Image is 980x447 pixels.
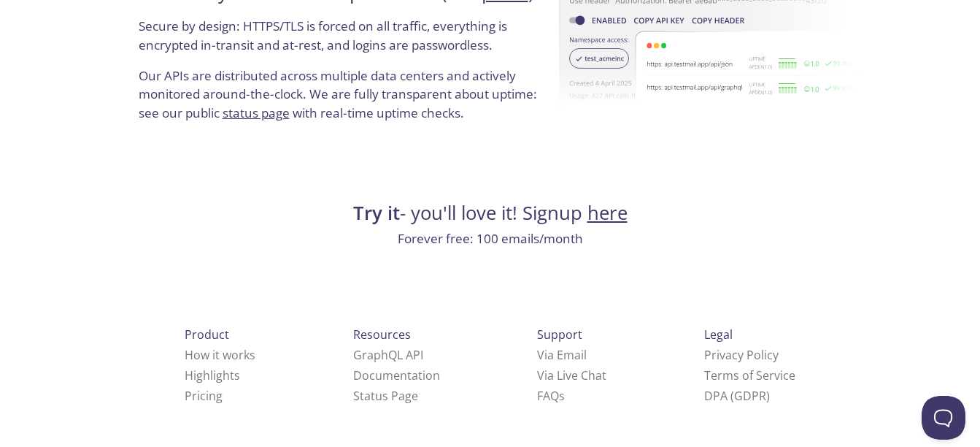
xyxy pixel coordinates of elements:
[185,347,255,363] a: How it works
[139,17,545,66] p: Secure by design: HTTPS/TLS is forced on all traffic, everything is encrypted in-transit and at-r...
[537,388,565,404] a: FAQ
[704,347,779,363] a: Privacy Policy
[704,388,770,404] a: DPA (GDPR)
[537,347,587,363] a: Via Email
[185,326,229,343] span: Product
[587,200,628,226] a: here
[353,388,418,404] a: Status Page
[185,388,223,404] a: Pricing
[223,104,290,121] a: status page
[353,200,400,226] strong: Try it
[922,396,965,440] iframe: Help Scout Beacon - Open
[537,326,582,343] span: Support
[537,367,606,383] a: Via Live Chat
[353,367,440,383] a: Documentation
[704,367,795,383] a: Terms of Service
[185,367,240,383] a: Highlights
[353,326,411,343] span: Resources
[134,229,846,248] p: Forever free: 100 emails/month
[704,326,733,343] span: Legal
[353,347,423,363] a: GraphQL API
[139,66,545,134] p: Our APIs are distributed across multiple data centers and actively monitored around-the-clock. We...
[559,388,565,404] span: s
[134,201,846,226] h4: - you'll love it! Signup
